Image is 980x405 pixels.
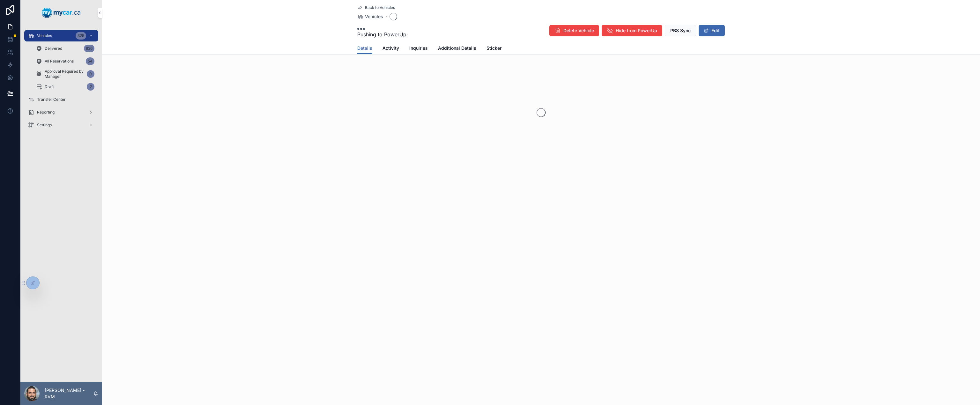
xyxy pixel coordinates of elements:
[486,45,501,51] span: Sticker
[486,42,501,55] a: Sticker
[602,25,662,36] button: Hide from PowerUp
[32,43,98,54] a: Delivered836
[438,45,476,51] span: Additional Details
[45,59,74,64] span: All Reservations
[87,70,94,78] div: 0
[76,32,86,40] div: 325
[42,8,81,18] img: App logo
[616,27,657,34] span: Hide from PowerUp
[45,69,84,79] span: Approval Required by Manager
[438,42,476,55] a: Additional Details
[86,57,94,65] div: 54
[37,122,52,128] span: Settings
[37,110,55,115] span: Reporting
[382,45,399,51] span: Activity
[87,83,94,91] div: 2
[45,387,93,400] p: [PERSON_NAME] - RVM
[32,68,98,80] a: Approval Required by Manager0
[32,81,98,92] a: Draft2
[24,94,98,105] a: Transfer Center
[382,42,399,55] a: Activity
[357,31,408,38] span: Pushing to PowerUp:
[37,97,66,102] span: Transfer Center
[37,33,52,38] span: Vehicles
[357,42,372,55] a: Details
[357,5,395,10] a: Back to Vehicles
[670,27,691,34] span: PBS Sync
[20,26,102,139] div: scrollable content
[365,13,383,20] span: Vehicles
[24,107,98,118] a: Reporting
[45,46,62,51] span: Delivered
[409,42,428,55] a: Inquiries
[409,45,428,51] span: Inquiries
[24,119,98,131] a: Settings
[563,27,594,34] span: Delete Vehicle
[45,84,54,89] span: Draft
[357,45,372,51] span: Details
[357,13,383,20] a: Vehicles
[365,5,395,10] span: Back to Vehicles
[24,30,98,41] a: Vehicles325
[665,25,696,36] button: PBS Sync
[84,45,94,52] div: 836
[699,25,725,36] button: Edit
[549,25,599,36] button: Delete Vehicle
[32,55,98,67] a: All Reservations54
